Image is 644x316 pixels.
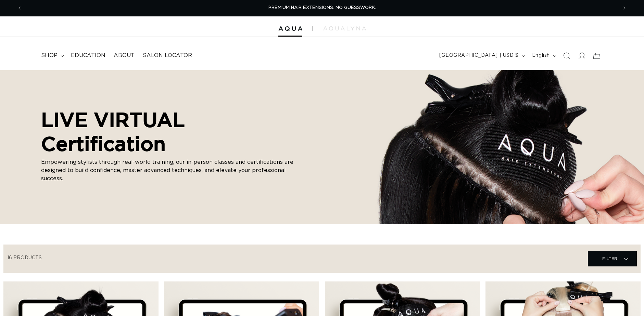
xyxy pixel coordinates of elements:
span: Education [71,52,105,59]
h2: LIVE VIRTUAL Certification [41,108,301,155]
span: English [532,52,550,59]
span: [GEOGRAPHIC_DATA] | USD $ [439,52,519,59]
img: aqualyna.com [323,26,366,30]
button: English [528,49,559,62]
button: [GEOGRAPHIC_DATA] | USD $ [435,49,528,62]
span: 16 products [7,255,42,260]
span: Filter [602,252,618,265]
span: PREMIUM HAIR EXTENSIONS. NO GUESSWORK. [268,5,376,10]
summary: Search [559,48,574,63]
button: Previous announcement [12,2,27,15]
span: About [114,52,135,59]
p: Empowering stylists through real-world training, our in-person classes and certifications are des... [41,158,301,183]
img: Aqua Hair Extensions [278,26,302,31]
span: shop [41,52,58,59]
a: About [110,48,139,63]
span: Salon Locator [143,52,192,59]
a: Salon Locator [139,48,196,63]
summary: shop [37,48,67,63]
summary: Filter [588,251,637,266]
a: Education [67,48,110,63]
button: Next announcement [617,2,632,15]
